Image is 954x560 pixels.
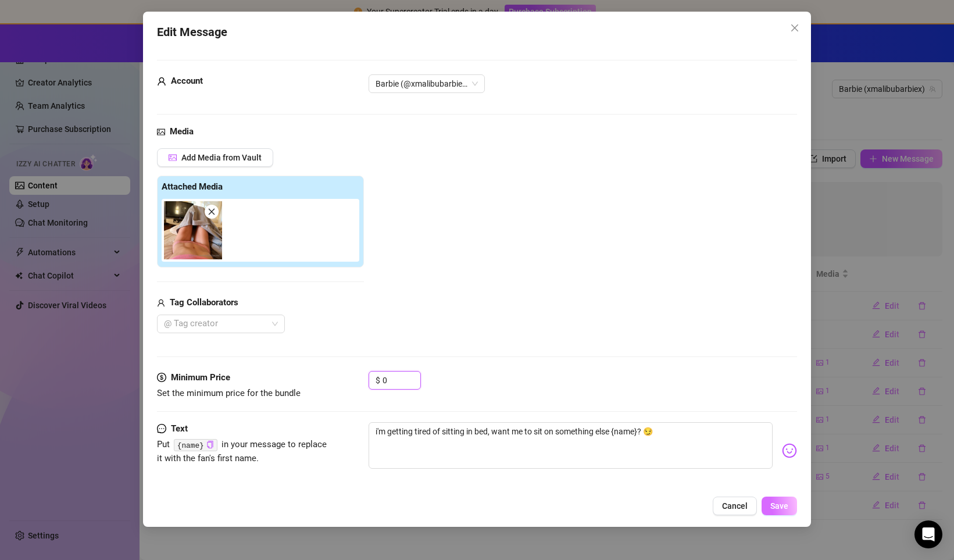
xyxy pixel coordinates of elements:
strong: Attached Media [162,181,223,192]
span: picture [169,154,177,162]
span: dollar [157,371,166,385]
button: Add Media from Vault [157,148,273,167]
span: Barbie (@xmalibubarbiex) [376,75,478,92]
span: Add Media from Vault [181,153,262,162]
strong: Text [171,423,188,434]
span: Close [785,23,804,33]
button: Click to Copy [206,440,214,449]
span: message [157,422,166,436]
span: Cancel [722,501,748,511]
button: Save [762,497,797,515]
span: Edit Message [157,23,227,41]
button: Close [785,19,804,37]
strong: Tag Collaborators [170,297,238,308]
span: Put in your message to replace it with the fan's first name. [157,439,327,463]
img: svg%3e [782,443,797,458]
span: user [157,296,165,310]
span: close [208,208,216,216]
strong: Account [171,76,203,86]
span: Save [770,501,788,511]
strong: Minimum Price [171,372,230,383]
span: copy [206,441,214,448]
span: Set the minimum price for the bundle [157,388,301,398]
button: Cancel [713,497,757,515]
span: close [790,23,799,33]
strong: Media [170,126,194,137]
img: media [164,201,222,259]
span: picture [157,125,165,139]
span: user [157,74,166,88]
div: Open Intercom Messenger [914,520,942,548]
textarea: i'm getting tired of sitting in bed, want me to sit on something else {name}? 😏 [369,422,773,469]
code: {name} [174,439,217,451]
